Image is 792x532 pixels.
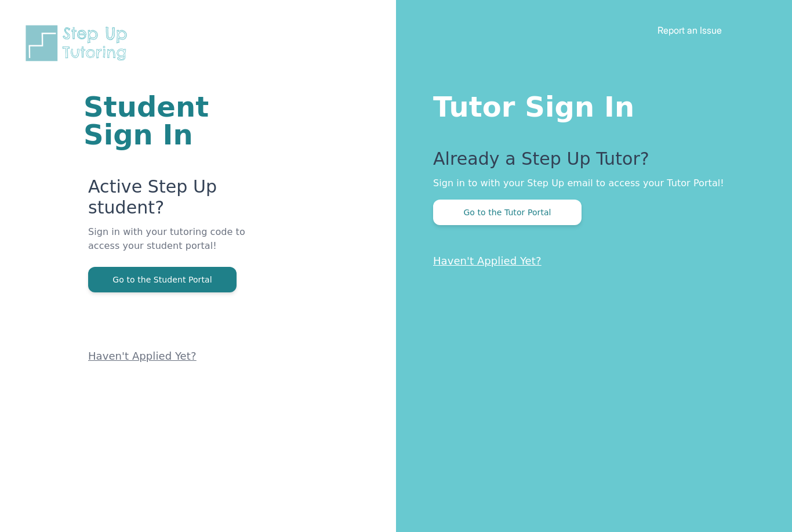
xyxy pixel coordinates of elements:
[88,225,257,267] p: Sign in with your tutoring code to access your student portal!
[88,350,197,362] a: Haven't Applied Yet?
[433,200,582,225] button: Go to the Tutor Portal
[433,207,582,218] a: Go to the Tutor Portal
[88,274,237,285] a: Go to the Student Portal
[433,176,746,190] p: Sign in to with your Step Up email to access your Tutor Portal!
[433,88,746,121] h1: Tutor Sign In
[657,24,722,36] a: Report an Issue
[23,23,135,63] img: Step Up Tutoring horizontal logo
[88,267,237,292] button: Go to the Student Portal
[83,93,257,149] h1: Student Sign In
[433,255,542,267] a: Haven't Applied Yet?
[433,149,746,176] p: Already a Step Up Tutor?
[88,176,257,225] p: Active Step Up student?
